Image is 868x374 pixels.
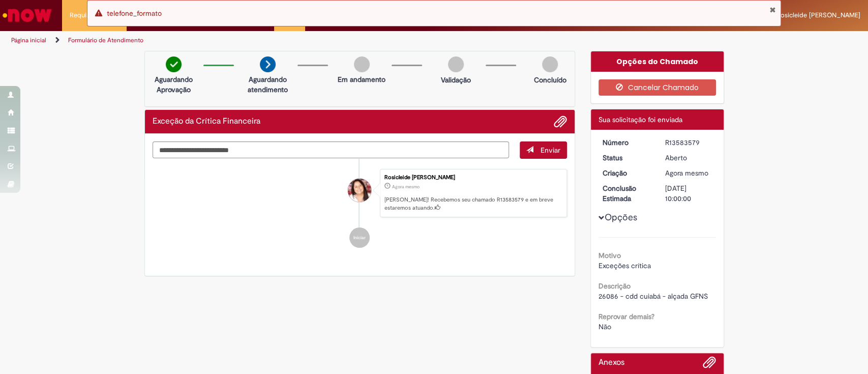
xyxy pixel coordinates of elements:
[595,183,657,204] dt: Conclusão Estimada
[533,75,566,85] p: Concluído
[598,115,682,124] span: Sua solicitação foi enviada
[68,36,143,44] a: Formulário de Atendimento
[354,56,370,72] img: img-circle-grey.png
[703,356,716,374] button: Adicionar anexos
[8,31,571,50] ul: Trilhas de página
[153,159,567,258] ul: Histórico de tíquete
[392,184,420,190] time: 30/09/2025 18:54:39
[107,9,162,18] span: telefone_formato
[665,183,712,204] div: [DATE] 10:00:00
[70,10,105,20] span: Requisições
[598,292,708,301] span: 26086 - cdd cuiabá - alçada GFNS
[598,281,631,291] b: Descrição
[665,168,712,178] div: 30/09/2025 18:54:39
[598,261,651,270] span: Exceções crítica
[260,56,276,72] img: arrow-next.png
[769,6,775,14] button: Fechar Notificação
[665,137,712,148] div: R13583579
[598,322,611,331] span: Não
[542,56,558,72] img: img-circle-grey.png
[384,175,561,181] div: Rosicleide [PERSON_NAME]
[384,196,561,212] p: [PERSON_NAME]! Recebemos seu chamado R13583579 e em breve estaremos atuando.
[166,56,182,72] img: check-circle-green.png
[11,36,46,44] a: Página inicial
[149,74,198,95] p: Aguardando Aprovação
[591,51,724,72] div: Opções do Chamado
[520,141,567,159] button: Enviar
[448,56,464,72] img: img-circle-grey.png
[776,11,860,19] span: Rosicleide [PERSON_NAME]
[598,358,624,367] h2: Anexos
[598,251,621,260] b: Motivo
[665,153,712,163] div: Aberto
[392,184,420,190] span: Agora mesmo
[338,74,385,84] p: Em andamento
[541,146,560,155] span: Enviar
[153,169,567,218] li: Rosicleide De Fatima Cabral Moraes
[598,79,716,96] button: Cancelar Chamado
[598,312,654,321] b: Reprovar demais?
[243,74,292,95] p: Aguardando atendimento
[595,153,657,163] dt: Status
[348,179,371,202] div: Rosicleide De Fatima Cabral Moraes
[441,75,471,85] p: Validação
[554,115,567,128] button: Adicionar anexos
[595,168,657,178] dt: Criação
[665,168,708,178] time: 30/09/2025 18:54:39
[665,168,708,178] span: Agora mesmo
[153,117,260,126] h2: Exceção da Crítica Financeira Histórico de tíquete
[1,5,53,25] img: ServiceNow
[595,137,657,148] dt: Número
[153,141,510,159] textarea: Digite sua mensagem aqui...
